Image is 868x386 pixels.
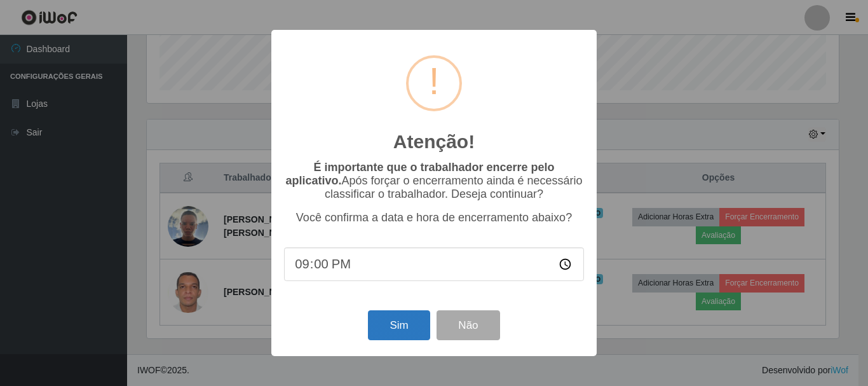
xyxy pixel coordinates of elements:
[368,310,430,340] button: Sim
[285,161,554,187] b: É importante que o trabalhador encerre pelo aplicativo.
[437,310,499,340] button: Não
[393,130,475,153] h2: Atenção!
[284,211,584,224] p: Você confirma a data e hora de encerramento abaixo?
[284,161,584,201] p: Após forçar o encerramento ainda é necessário classificar o trabalhador. Deseja continuar?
